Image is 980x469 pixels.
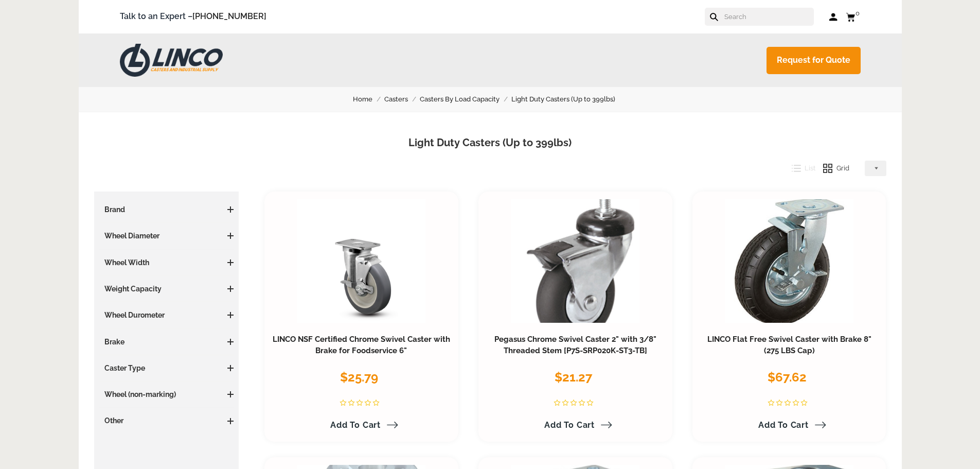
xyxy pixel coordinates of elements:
a: Pegasus Chrome Swivel Caster 2" with 3/8" Threaded Stem [P7S-SRP020K-ST3-TB] [494,335,656,355]
a: Add to Cart [752,416,826,434]
span: Talk to an Expert – [120,10,266,24]
span: $67.62 [768,370,807,385]
a: [PHONE_NUMBER] [192,11,266,21]
a: Add to Cart [538,416,612,434]
span: $25.79 [340,370,378,385]
a: LINCO Flat Free Swivel Caster with Brake 8" (275 LBS Cap) [707,335,871,355]
h3: Wheel Width [99,257,234,268]
a: Log in [829,12,838,22]
a: LINCO NSF Certified Chrome Swivel Caster with Brake for Foodservice 6" [273,335,450,355]
h3: Wheel Durometer [99,310,234,320]
h3: Caster Type [99,363,234,373]
span: $21.27 [555,370,592,385]
span: Add to Cart [758,420,809,430]
a: 0 [846,10,861,23]
a: Request for Quote [767,47,861,74]
img: LINCO CASTERS & INDUSTRIAL SUPPLY [120,44,223,77]
a: Add to Cart [324,416,398,434]
a: Casters [384,94,420,105]
a: Light Duty Casters (Up to 399lbs) [511,94,627,105]
h3: Wheel Diameter [99,231,234,241]
h3: Other [99,415,234,426]
h3: Brake [99,337,234,347]
h1: Light Duty Casters (Up to 399lbs) [94,135,886,150]
a: Home [353,94,384,105]
a: Casters By Load Capacity [420,94,511,105]
span: 0 [856,9,860,17]
button: List [784,161,816,176]
span: Add to Cart [544,420,595,430]
h3: Weight Capacity [99,284,234,294]
button: Grid [815,161,849,176]
input: Search [723,8,814,26]
h3: Wheel (non-marking) [99,389,234,399]
span: Add to Cart [330,420,381,430]
h3: Brand [99,204,234,215]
